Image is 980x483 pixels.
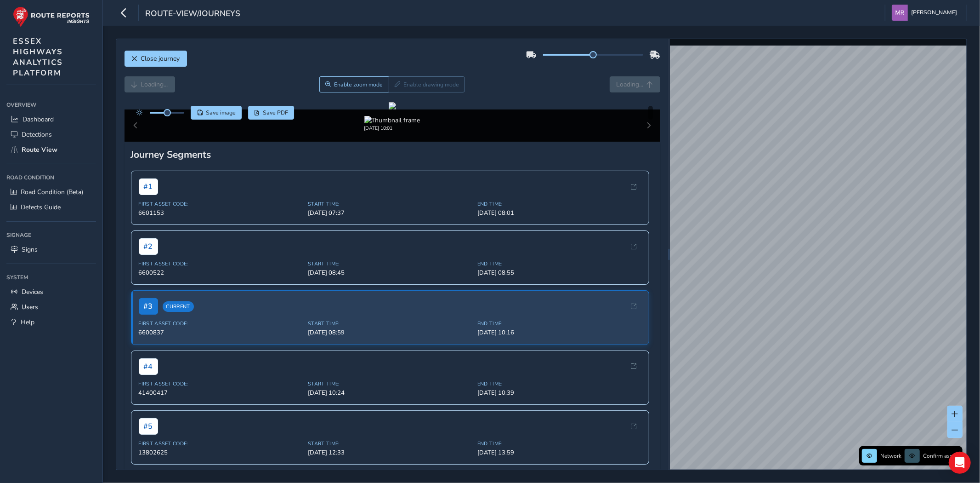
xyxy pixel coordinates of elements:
[477,328,641,337] span: [DATE] 10:16
[139,298,158,315] span: # 3
[6,184,96,200] a: Road Condition (Beta)
[477,389,641,397] span: [DATE] 10:39
[139,328,303,337] span: 6600837
[6,242,96,257] a: Signs
[139,380,303,387] span: First Asset Code:
[139,358,158,375] span: # 4
[308,380,472,387] span: Start Time:
[139,209,303,217] span: 6601153
[892,5,908,21] img: diamond-layout
[139,389,303,397] span: 41400417
[21,203,61,212] span: Defects Guide
[477,269,641,277] span: [DATE] 08:55
[6,112,96,127] a: Dashboard
[308,389,472,397] span: [DATE] 10:24
[6,228,96,242] div: Signage
[248,106,295,120] button: PDF
[139,269,303,277] span: 6600522
[6,171,96,184] div: Road Condition
[308,201,472,207] span: Start Time:
[21,318,34,327] span: Help
[141,54,180,63] span: Close journey
[6,142,96,157] a: Route View
[308,328,472,337] span: [DATE] 08:59
[477,201,641,207] span: End Time:
[308,440,472,447] span: Start Time:
[163,301,194,312] span: Current
[308,320,472,327] span: Start Time:
[364,125,420,132] div: [DATE] 10:01
[139,260,303,267] span: First Asset Code:
[13,6,90,27] img: rr logo
[308,269,472,277] span: [DATE] 08:45
[6,315,96,330] a: Help
[308,448,472,457] span: [DATE] 12:33
[125,51,187,67] button: Close journey
[263,109,288,116] span: Save PDF
[22,287,43,296] span: Devices
[6,270,96,284] div: System
[6,98,96,112] div: Overview
[206,109,236,116] span: Save image
[477,380,641,387] span: End Time:
[6,284,96,299] a: Devices
[21,188,83,196] span: Road Condition (Beta)
[6,200,96,215] a: Defects Guide
[308,260,472,267] span: Start Time:
[139,238,158,255] span: # 2
[22,145,57,154] span: Route View
[477,260,641,267] span: End Time:
[139,448,303,457] span: 13802625
[139,178,158,195] span: # 1
[139,201,303,207] span: First Asset Code:
[880,452,901,460] span: Network
[477,440,641,447] span: End Time:
[477,209,641,217] span: [DATE] 08:01
[191,106,242,120] button: Save
[477,320,641,327] span: End Time:
[139,418,158,435] span: # 5
[13,36,63,78] span: ESSEX HIGHWAYS ANALYTICS PLATFORM
[334,81,383,88] span: Enable zoom mode
[22,245,38,254] span: Signs
[131,148,654,161] div: Journey Segments
[6,127,96,142] a: Detections
[308,209,472,217] span: [DATE] 07:37
[319,76,389,92] button: Zoom
[22,130,52,139] span: Detections
[139,440,303,447] span: First Asset Code:
[23,115,54,124] span: Dashboard
[923,452,960,460] span: Confirm assets
[477,448,641,457] span: [DATE] 13:59
[22,303,38,311] span: Users
[911,5,957,21] span: [PERSON_NAME]
[949,452,971,474] div: Open Intercom Messenger
[139,320,303,327] span: First Asset Code:
[364,116,420,125] img: Thumbnail frame
[145,8,240,21] span: route-view/journeys
[892,5,960,21] button: [PERSON_NAME]
[6,299,96,315] a: Users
